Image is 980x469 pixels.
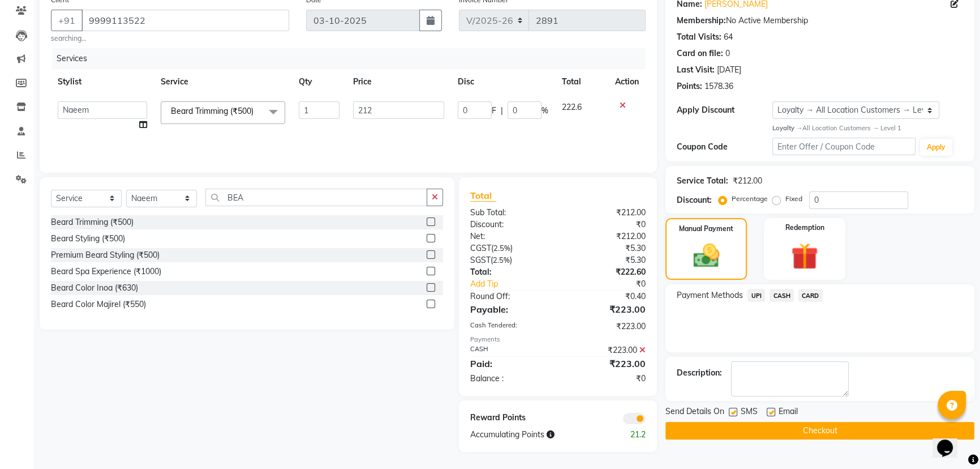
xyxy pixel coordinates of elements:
div: ₹223.00 [558,302,654,316]
div: Service Total: [677,175,728,187]
a: x [253,106,259,116]
th: Action [608,69,646,95]
div: Beard Color Inoa (₹630) [51,282,138,294]
div: ₹212.00 [733,175,762,187]
span: Payment Methods [677,289,743,301]
div: Discount: [462,219,558,231]
th: Total [555,69,609,95]
div: Beard Color Majirel (₹550) [51,299,146,310]
a: Add Tip [462,278,574,290]
label: Percentage [732,194,768,204]
button: +91 [51,10,83,31]
span: 2.5% [493,244,510,253]
span: 2.5% [493,255,510,265]
div: All Location Customers → Level 1 [772,123,963,133]
div: Total: [462,266,558,278]
strong: Loyalty → [772,124,802,132]
input: Search by Name/Mobile/Email/Code [81,10,289,31]
div: ₹0 [558,373,654,385]
div: ₹222.60 [558,266,654,278]
div: Round Off: [462,291,558,302]
div: ₹5.30 [558,254,654,266]
div: Premium Beard Styling (₹500) [51,249,160,261]
button: Checkout [665,422,974,440]
th: Stylist [51,69,154,95]
div: ₹223.00 [558,344,654,356]
div: Beard Styling (₹500) [51,233,125,245]
span: UPI [747,289,765,302]
th: Disc [451,69,555,95]
div: ₹0 [574,278,654,290]
div: No Active Membership [677,15,963,27]
div: 64 [724,31,733,43]
div: Coupon Code [677,141,772,153]
div: Total Visits: [677,31,721,43]
span: F [492,105,496,117]
div: 21.2 [606,429,654,441]
div: [DATE] [717,64,741,76]
div: Paid: [462,357,558,370]
span: Beard Trimming (₹500) [171,106,253,116]
span: SGST [470,255,491,265]
div: Beard Trimming (₹500) [51,216,134,228]
div: Beard Spa Experience (₹1000) [51,266,161,278]
div: Reward Points [462,412,558,424]
div: Points: [677,80,702,92]
span: Send Details On [665,406,724,420]
div: Discount: [677,194,712,206]
th: Price [346,69,451,95]
div: ₹0.40 [558,291,654,302]
span: CARD [798,289,823,302]
div: ₹212.00 [558,207,654,219]
th: Qty [292,69,346,95]
label: Manual Payment [679,224,733,234]
div: ₹5.30 [558,242,654,254]
input: Search or Scan [205,189,427,206]
div: Services [52,48,654,69]
span: CGST [470,243,491,253]
div: Payable: [462,302,558,316]
div: ( ) [462,242,558,254]
span: | [501,105,503,117]
label: Fixed [785,194,802,204]
div: Description: [677,367,722,379]
div: Balance : [462,373,558,385]
span: Total [470,190,496,202]
div: Membership: [677,15,726,27]
div: Apply Discount [677,104,772,116]
div: 0 [725,48,730,59]
div: Accumulating Points [462,429,607,441]
label: Redemption [785,223,824,233]
div: ₹223.00 [558,357,654,370]
iframe: chat widget [932,424,969,458]
span: SMS [741,406,758,420]
div: CASH [462,344,558,356]
span: 222.6 [562,102,582,112]
div: ₹223.00 [558,321,654,332]
small: searching... [51,33,289,44]
span: Email [779,406,798,420]
span: CASH [770,289,794,302]
div: Net: [462,231,558,242]
div: ( ) [462,254,558,266]
input: Enter Offer / Coupon Code [772,138,915,155]
th: Service [154,69,292,95]
div: 1578.36 [704,80,733,92]
div: ₹0 [558,219,654,231]
div: Card on file: [677,48,723,59]
span: % [541,105,548,117]
button: Apply [920,139,952,156]
img: _cash.svg [685,241,728,271]
div: Sub Total: [462,207,558,219]
div: ₹212.00 [558,231,654,242]
div: Last Visit: [677,64,715,76]
div: Cash Tendered: [462,321,558,332]
img: _gift.svg [783,240,827,274]
div: Payments [470,335,646,344]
